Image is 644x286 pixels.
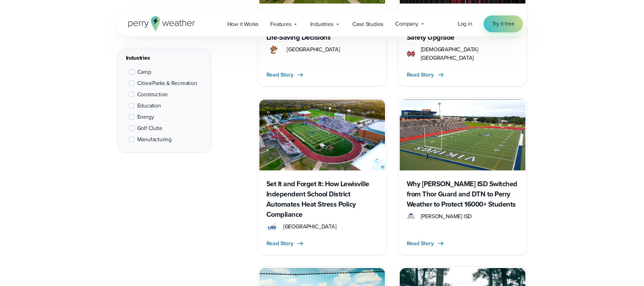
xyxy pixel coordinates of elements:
[407,239,445,248] button: Read Story
[458,20,472,28] a: Log in
[283,222,337,231] span: [GEOGRAPHIC_DATA]
[492,20,514,28] span: Try it free
[266,239,293,248] span: Read Story
[484,15,523,32] a: Try it free
[310,20,333,28] span: Industries
[407,239,434,248] span: Read Story
[227,20,259,28] span: How it Works
[287,45,340,54] span: [GEOGRAPHIC_DATA]
[421,212,472,221] span: [PERSON_NAME] ISD
[407,179,518,209] h3: Why [PERSON_NAME] ISD Switched from Thor Guard and DTN to Perry Weather to Protect 16000+ Students
[458,20,472,28] span: Log in
[266,222,278,231] img: Lewisville ISD logo
[137,135,172,144] span: Manufacturing
[137,113,154,121] span: Energy
[221,17,265,31] a: How it Works
[407,71,434,79] span: Read Story
[258,98,387,255] a: Lewisville independent Set It and Forget It: How Lewisville Independent School District Automates...
[266,179,378,220] h3: Set It and Forget It: How Lewisville Independent School District Automates Heat Stress Policy Com...
[137,124,162,132] span: Golf Clubs
[407,212,415,221] img: Bryan ISD Logo
[407,71,445,79] button: Read Story
[137,79,197,87] span: Cities/Parks & Recreation
[266,239,305,248] button: Read Story
[137,90,168,99] span: Construction
[352,20,384,28] span: Case Studies
[346,17,390,31] a: Case Studies
[266,71,293,79] span: Read Story
[395,20,418,28] span: Company
[266,71,305,79] button: Read Story
[270,20,291,28] span: Features
[259,99,385,170] img: Lewisville independent
[137,68,151,76] span: Camp
[137,102,161,110] span: Education
[400,99,525,170] img: Bryan isd
[398,98,527,255] a: Bryan isd Why [PERSON_NAME] ISD Switched from Thor Guard and DTN to Perry Weather to Protect 1600...
[421,45,518,62] span: [DEMOGRAPHIC_DATA][GEOGRAPHIC_DATA]
[126,54,203,62] div: Industries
